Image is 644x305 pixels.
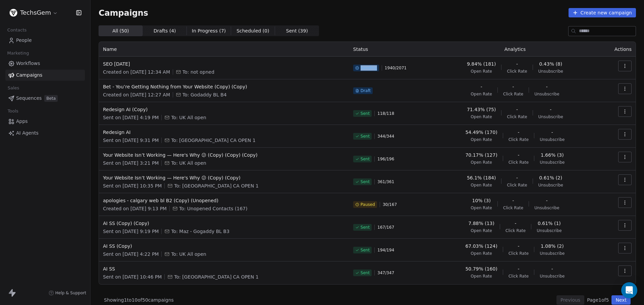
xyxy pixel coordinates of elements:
[103,114,159,121] span: Sent on [DATE] 4:19 PM
[103,174,345,181] span: Your Website Isn’t Working — Here's Why 😕 (Copy) (Copy)
[551,129,553,136] span: -
[471,274,492,279] span: Open Rate
[5,116,85,127] a: Apps
[5,58,85,69] a: Workflows
[508,160,529,165] span: Click Rate
[154,27,176,34] span: Drafts ( 4 )
[4,25,30,35] span: Contacts
[471,160,492,165] span: Open Rate
[377,247,394,253] span: 194 / 194
[507,114,527,120] span: Click Rate
[103,251,159,257] span: Sent on [DATE] 4:22 PM
[516,174,518,181] span: -
[471,91,492,97] span: Open Rate
[5,83,22,93] span: Sales
[9,9,17,17] img: Untitled%20design.png
[103,228,159,235] span: Sent on [DATE] 9:19 PM
[505,228,526,233] span: Click Rate
[103,265,345,272] span: AI SS
[611,295,631,305] button: Next
[518,265,519,272] span: -
[103,243,345,249] span: AI SS (Copy)
[433,42,597,57] th: Analytics
[16,72,42,79] span: Campaigns
[513,83,514,90] span: -
[538,69,563,74] span: Unsubscribe
[377,156,394,162] span: 196 / 196
[546,197,548,204] span: -
[465,243,497,249] span: 67.03% (124)
[503,205,523,211] span: Click Rate
[5,35,85,46] a: People
[383,202,397,207] span: 30 / 167
[361,179,370,184] span: Sent
[540,137,565,142] span: Unsubscribe
[467,61,496,67] span: 9.84% (181)
[541,152,564,158] span: 1.66% (3)
[16,95,42,102] span: Sequences
[516,61,518,67] span: -
[103,182,162,189] span: Sent on [DATE] 10:35 PM
[179,205,248,212] span: To: Unopened Contacts (167)
[349,42,433,57] th: Status
[556,295,584,305] button: Previous
[385,65,407,71] span: 1940 / 2071
[236,27,269,34] span: Scheduled ( 0 )
[49,290,86,296] a: Help & Support
[377,225,394,230] span: 167 / 167
[16,130,39,137] span: AI Agents
[503,91,523,97] span: Click Rate
[174,274,258,280] span: To: USA CA OPEN 1
[481,83,482,90] span: -
[55,290,86,296] span: Help & Support
[471,228,492,233] span: Open Rate
[361,202,375,207] span: Paused
[471,251,492,256] span: Open Rate
[103,137,159,144] span: Sent on [DATE] 9:31 PM
[471,137,492,142] span: Open Rate
[103,197,345,204] span: apologies - calgary web bl B2 (Copy) (Unopened)
[471,114,492,120] span: Open Rate
[540,274,565,279] span: Unsubscribe
[44,95,58,102] span: Beta
[471,69,492,74] span: Open Rate
[518,129,519,136] span: -
[5,128,85,139] a: AI Agents
[569,8,636,17] button: Create new campaign
[103,129,345,136] span: Redesign AI
[4,48,32,58] span: Marketing
[16,37,32,44] span: People
[361,270,370,276] span: Sent
[103,274,162,280] span: Sent on [DATE] 10:46 PM
[538,114,563,120] span: Unsubscribe
[538,220,561,227] span: 0.61% (1)
[171,114,206,121] span: To: UK All open
[465,152,497,158] span: 70.17% (127)
[539,61,562,67] span: 0.43% (8)
[377,134,394,139] span: 344 / 344
[182,69,214,75] span: To: not opned
[361,247,370,253] span: Sent
[516,106,518,113] span: -
[103,220,345,227] span: AI SS (Copy) (Copy)
[539,174,562,181] span: 0.61% (2)
[377,270,394,276] span: 347 / 347
[361,111,370,116] span: Sent
[465,129,497,136] span: 54.49% (170)
[103,91,170,98] span: Created on [DATE] 12:27 AM
[192,27,226,34] span: In Progress ( 7 )
[508,137,529,142] span: Click Rate
[171,228,229,235] span: To: Maz - Gogaddy BL B3
[471,205,492,211] span: Open Rate
[534,205,559,211] span: Unsubscribe
[5,93,85,104] a: SequencesBeta
[518,243,519,249] span: -
[104,297,174,303] span: Showing 1 to 10 of 50 campaigns
[103,152,345,158] span: Your Website Isn’t Working — Here's Why 😕 (Copy) (Copy) (Copy)
[550,106,551,113] span: -
[377,179,394,184] span: 361 / 361
[465,265,497,272] span: 50.79% (160)
[361,88,371,93] span: Draft
[468,220,494,227] span: 7.88% (13)
[103,69,170,75] span: Created on [DATE] 12:34 AM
